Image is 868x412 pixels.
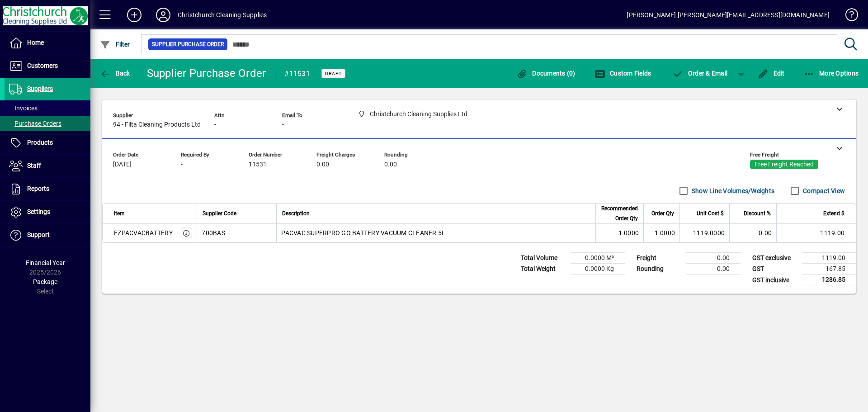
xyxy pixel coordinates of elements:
span: Order Qty [651,208,674,218]
span: Support [27,231,50,238]
div: [PERSON_NAME] [PERSON_NAME][EMAIL_ADDRESS][DOMAIN_NAME] [627,8,830,22]
a: Knowledge Base [839,2,857,31]
span: Filter [100,41,130,48]
span: Home [27,39,44,46]
a: Home [5,32,90,54]
div: FZPACVACBATTERY [114,228,173,237]
span: Item [114,208,125,218]
span: Reports [27,185,49,192]
span: PACVAC SUPERPRO GO BATTERY VACUUM CLEANER 5L [281,228,445,237]
span: Customers [27,62,58,69]
button: Add [120,7,149,23]
label: Show Line Volumes/Weights [690,186,774,195]
span: Draft [325,71,342,76]
a: Reports [5,178,90,200]
span: 0.00 [316,161,329,168]
span: Supplier Code [203,208,236,218]
span: Supplier Purchase Order [152,40,224,49]
td: Freight [632,253,686,264]
span: Settings [27,208,50,215]
button: Documents (0) [514,65,578,81]
button: Back [98,65,132,81]
span: - [214,121,216,128]
span: 94 - Filta Cleaning Products Ltd [113,121,201,128]
span: Order & Email [672,70,727,77]
span: Package [33,278,57,285]
button: More Options [802,65,861,81]
td: 0.00 [729,224,776,242]
label: Compact View [801,186,845,195]
button: Edit [755,65,787,81]
span: - [181,161,183,168]
td: GST [748,264,802,275]
a: Settings [5,201,90,223]
app-page-header-button: Back [90,65,140,81]
td: 1119.0000 [679,224,729,242]
span: Back [100,70,130,77]
td: Total Weight [516,264,571,275]
span: Financial Year [26,259,65,266]
a: Staff [5,155,90,177]
span: 11531 [249,161,267,168]
span: Recommended Order Qty [601,204,638,223]
span: [DATE] [113,161,132,168]
span: Products [27,139,53,146]
td: Total Volume [516,253,571,264]
td: 0.00 [686,253,741,264]
div: Supplier Purchase Order [147,66,266,81]
span: Custom Fields [594,70,651,77]
td: 1286.85 [802,275,856,286]
td: GST inclusive [748,275,802,286]
span: Documents (0) [517,70,576,77]
td: 0.0000 M³ [571,253,625,264]
a: Products [5,132,90,154]
span: Unit Cost $ [697,208,724,218]
a: Customers [5,55,90,77]
button: Profile [149,7,178,23]
button: Order & Email [668,65,732,81]
span: 0.00 [384,161,397,168]
button: Filter [98,36,132,52]
button: Custom Fields [592,65,654,81]
td: GST exclusive [748,253,802,264]
td: 700BAS [197,224,276,242]
td: 1119.00 [776,224,856,242]
span: Edit [758,70,785,77]
a: Purchase Orders [5,116,90,131]
div: Christchurch Cleaning Supplies [178,8,267,22]
td: 1.0000 [643,224,679,242]
span: Purchase Orders [9,120,61,127]
td: Rounding [632,264,686,275]
a: Support [5,224,90,246]
span: - [282,121,284,128]
td: 0.00 [686,264,741,275]
span: More Options [804,70,859,77]
span: Invoices [9,104,38,112]
span: Staff [27,162,41,169]
a: Invoices [5,100,90,116]
div: #11531 [284,66,310,81]
span: Free Freight Reached [755,161,814,168]
td: 0.0000 Kg [571,264,625,275]
span: Description [282,208,310,218]
span: Extend $ [823,208,844,218]
td: 1.0000 [595,224,643,242]
span: Suppliers [27,85,53,92]
td: 167.85 [802,264,856,275]
td: 1119.00 [802,253,856,264]
span: Discount % [744,208,771,218]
